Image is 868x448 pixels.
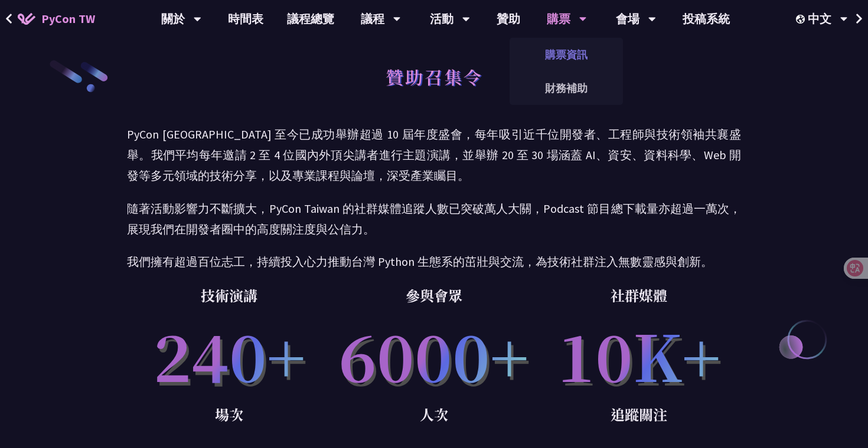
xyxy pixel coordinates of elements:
[127,124,741,186] p: PyCon [GEOGRAPHIC_DATA] 至今已成功舉辦超過 10 屆年度盛會，每年吸引近千位開發者、工程師與技術領袖共襄盛舉。我們平均每年邀請 2 至 4 位國內外頂尖講者進行主題演講，...
[41,10,95,28] span: PyCon TW
[127,251,741,272] p: 我們擁有超過百位志工，持續投入心力推動台灣 Python 生態系的茁壯與交流，為技術社群注入無數靈感與創新。
[796,15,808,24] img: Locale Icon
[127,307,332,403] p: 240+
[332,307,537,403] p: 6000+
[510,74,623,102] a: 財務補助
[510,41,623,68] a: 購票資訊
[18,13,35,25] img: Home icon of PyCon TW 2025
[536,307,741,403] p: 10K+
[536,403,741,426] p: 追蹤關注
[536,284,741,307] p: 社群媒體
[386,59,483,94] h1: 贊助召集令
[127,403,332,426] p: 場次
[127,198,741,239] p: 隨著活動影響力不斷擴大，PyCon Taiwan 的社群媒體追蹤人數已突破萬人大關，Podcast 節目總下載量亦超過一萬次，展現我們在開發者圈中的高度關注度與公信力。
[332,284,537,307] p: 參與會眾
[332,403,537,426] p: 人次
[127,284,332,307] p: 技術演講
[6,4,107,34] a: PyCon TW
